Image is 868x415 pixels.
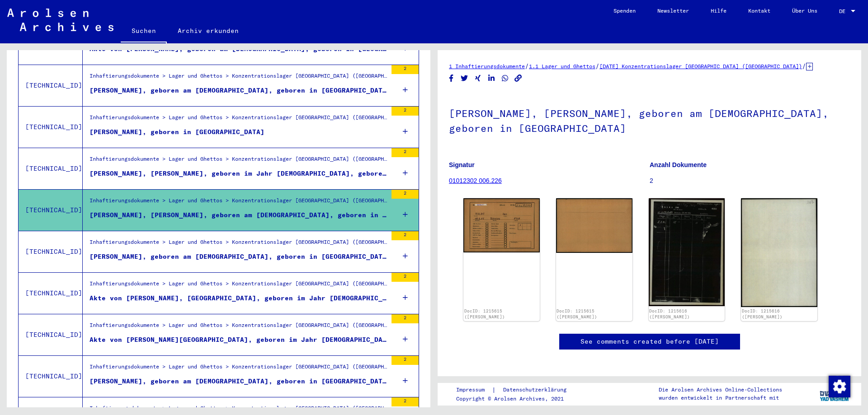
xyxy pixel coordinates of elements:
[529,63,595,70] a: 1.1 Lager und Ghettos
[650,161,707,168] b: Anzahl Dokumente
[580,337,719,346] a: See comments created before [DATE]
[392,356,419,365] div: 2
[839,8,849,14] span: DE
[829,376,850,397] img: Zustimmung ändern
[90,210,387,220] div: [PERSON_NAME], [PERSON_NAME], geboren am [DEMOGRAPHIC_DATA], geboren in [GEOGRAPHIC_DATA]
[392,231,419,240] div: 2
[90,155,387,168] div: Inhaftierungsdokumente > Lager und Ghettos > Konzentrationslager [GEOGRAPHIC_DATA] ([GEOGRAPHIC_D...
[556,198,632,253] img: 002.jpg
[90,294,387,303] div: Akte von [PERSON_NAME], [GEOGRAPHIC_DATA], geboren im Jahr [DEMOGRAPHIC_DATA], geboren in [GEOGRA...
[121,20,167,43] a: Suchen
[649,198,725,306] img: 001.jpg
[818,382,852,405] img: yv_logo.png
[19,314,83,355] td: [TECHNICAL_ID]
[447,73,456,84] button: Share on Facebook
[802,62,806,70] span: /
[167,20,250,42] a: Archiv erkunden
[19,355,83,397] td: [TECHNICAL_ID]
[392,148,419,157] div: 2
[90,252,387,261] div: [PERSON_NAME], geboren am [DEMOGRAPHIC_DATA], geboren in [GEOGRAPHIC_DATA]
[19,189,83,231] td: [TECHNICAL_ID]
[463,198,540,252] img: 001.jpg
[90,72,387,84] div: Inhaftierungsdokumente > Lager und Ghettos > Konzentrationslager [GEOGRAPHIC_DATA] ([GEOGRAPHIC_D...
[496,385,577,395] a: Datenschutzerklärung
[449,93,850,147] h1: [PERSON_NAME], [PERSON_NAME], geboren am [DEMOGRAPHIC_DATA], geboren in [GEOGRAPHIC_DATA]
[90,377,387,386] div: [PERSON_NAME], geboren am [DEMOGRAPHIC_DATA], geboren in [GEOGRAPHIC_DATA]
[449,177,502,184] a: 01012302 006.226
[449,161,475,168] b: Signatur
[456,385,577,395] div: |
[90,113,387,126] div: Inhaftierungsdokumente > Lager und Ghettos > Konzentrationslager [GEOGRAPHIC_DATA] ([GEOGRAPHIC_D...
[90,321,387,334] div: Inhaftierungsdokumente > Lager und Ghettos > Konzentrationslager [GEOGRAPHIC_DATA] ([GEOGRAPHIC_D...
[828,375,850,397] div: Zustimmung ändern
[449,63,525,70] a: 1 Inhaftierungsdokumente
[19,106,83,148] td: [TECHNICAL_ID]
[392,397,419,406] div: 2
[392,65,419,74] div: 2
[464,308,505,320] a: DocID: 1215615 ([PERSON_NAME])
[456,385,492,395] a: Impressum
[525,62,529,70] span: /
[500,73,510,84] button: Share on WhatsApp
[392,273,419,282] div: 2
[90,280,387,292] div: Inhaftierungsdokumente > Lager und Ghettos > Konzentrationslager [GEOGRAPHIC_DATA] ([GEOGRAPHIC_D...
[742,308,783,320] a: DocID: 1215616 ([PERSON_NAME])
[19,148,83,189] td: [TECHNICAL_ID]
[514,73,523,84] button: Copy link
[456,395,577,403] p: Copyright © Arolsen Archives, 2021
[19,272,83,314] td: [TECHNICAL_ID]
[90,86,387,95] div: [PERSON_NAME], geboren am [DEMOGRAPHIC_DATA], geboren in [GEOGRAPHIC_DATA]
[557,308,597,320] a: DocID: 1215615 ([PERSON_NAME])
[90,169,387,178] div: [PERSON_NAME], [PERSON_NAME], geboren im Jahr [DEMOGRAPHIC_DATA], geboren in [GEOGRAPHIC_DATA]
[392,314,419,323] div: 2
[19,65,83,106] td: [TECHNICAL_ID]
[90,335,387,345] div: Akte von [PERSON_NAME][GEOGRAPHIC_DATA], geboren im Jahr [DEMOGRAPHIC_DATA], geboren in [GEOGRAPH...
[392,190,419,199] div: 2
[90,363,387,375] div: Inhaftierungsdokumente > Lager und Ghettos > Konzentrationslager [GEOGRAPHIC_DATA] ([GEOGRAPHIC_D...
[659,386,782,394] p: Die Arolsen Archives Online-Collections
[392,107,419,116] div: 2
[90,238,387,251] div: Inhaftierungsdokumente > Lager und Ghettos > Konzentrationslager [GEOGRAPHIC_DATA] ([GEOGRAPHIC_D...
[90,127,264,137] div: [PERSON_NAME], geboren in [GEOGRAPHIC_DATA]
[487,73,496,84] button: Share on LinkedIn
[473,73,483,84] button: Share on Xing
[595,62,599,70] span: /
[649,308,690,320] a: DocID: 1215616 ([PERSON_NAME])
[7,9,113,31] img: Arolsen_neg.svg
[650,176,850,186] p: 2
[659,394,782,402] p: wurden entwickelt in Partnerschaft mit
[599,63,802,70] a: [DATE] Konzentrationslager [GEOGRAPHIC_DATA] ([GEOGRAPHIC_DATA])
[90,196,387,209] div: Inhaftierungsdokumente > Lager und Ghettos > Konzentrationslager [GEOGRAPHIC_DATA] ([GEOGRAPHIC_D...
[19,231,83,272] td: [TECHNICAL_ID]
[741,198,817,307] img: 002.jpg
[460,73,469,84] button: Share on Twitter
